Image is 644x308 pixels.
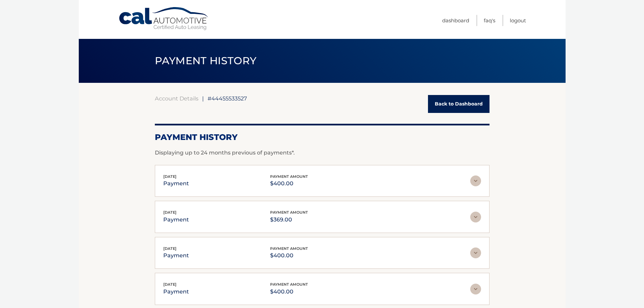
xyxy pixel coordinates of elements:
span: payment amount [270,174,308,179]
span: | [202,95,204,102]
a: Back to Dashboard [428,95,490,113]
span: payment amount [270,246,308,251]
span: [DATE] [163,210,176,215]
a: FAQ's [484,15,495,26]
p: payment [163,251,189,260]
a: Dashboard [442,15,469,26]
p: $400.00 [270,179,308,188]
p: $400.00 [270,287,308,297]
span: #44455533527 [208,95,247,102]
span: [DATE] [163,246,176,251]
p: $369.00 [270,215,308,224]
span: payment amount [270,210,308,215]
a: Logout [510,15,526,26]
img: accordion-rest.svg [470,212,481,222]
span: [DATE] [163,174,176,179]
p: payment [163,179,189,188]
span: payment amount [270,282,308,287]
p: $400.00 [270,251,308,260]
img: accordion-rest.svg [470,284,481,294]
span: PAYMENT HISTORY [155,54,257,67]
h2: Payment History [155,132,490,142]
img: accordion-rest.svg [470,175,481,186]
span: [DATE] [163,282,176,287]
a: Account Details [155,95,198,102]
a: Cal Automotive [118,7,210,31]
p: payment [163,287,189,297]
p: Displaying up to 24 months previous of payments*. [155,149,490,157]
img: accordion-rest.svg [470,247,481,258]
p: payment [163,215,189,224]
